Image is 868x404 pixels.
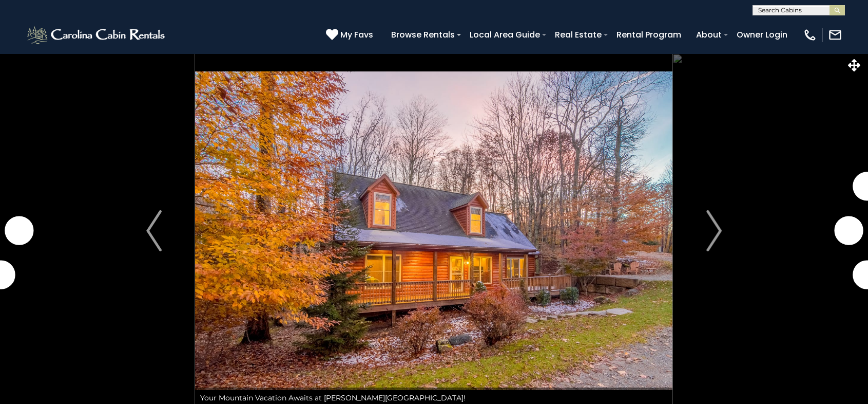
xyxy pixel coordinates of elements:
[465,26,545,44] a: Local Area Guide
[611,26,686,44] a: Rental Program
[146,210,162,251] img: arrow
[731,26,793,44] a: Owner Login
[706,210,722,251] img: arrow
[803,28,817,42] img: phone-regular-white.png
[691,26,727,44] a: About
[386,26,460,44] a: Browse Rentals
[340,28,373,41] span: My Favs
[26,25,168,45] img: White-1-2.png
[828,28,842,42] img: mail-regular-white.png
[550,26,607,44] a: Real Estate
[326,28,376,42] a: My Favs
